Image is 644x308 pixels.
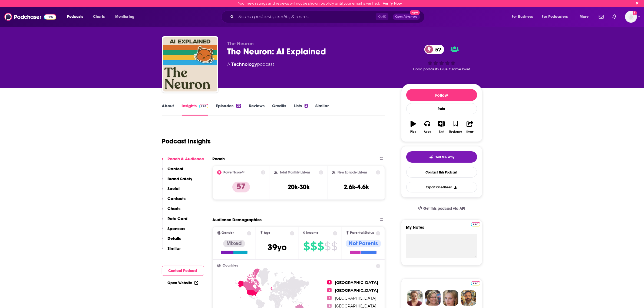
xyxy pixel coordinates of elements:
div: Search podcasts, credits, & more... [226,11,430,23]
h3: 20k-30k [288,183,310,191]
button: Details [162,236,181,246]
button: Open AdvancedNew [393,14,420,20]
button: Follow [406,89,477,101]
h2: Power Score™ [224,171,245,174]
img: tell me why sparkle [429,155,433,159]
img: Barbara Profile [425,290,441,306]
span: $ [310,242,317,251]
a: Open Website [168,281,198,285]
button: Sponsors [162,226,186,236]
img: User Profile [625,11,637,23]
span: New [410,10,420,15]
a: Charts [90,12,108,21]
div: List [440,130,444,133]
a: Lists2 [294,103,308,116]
button: Apps [420,117,434,137]
a: Pro website [471,280,480,286]
a: Show notifications dropdown [610,12,619,21]
span: Get this podcast via API [423,206,465,211]
span: 1 [327,280,332,284]
div: Bookmark [449,130,462,133]
span: The Neuron [227,41,254,46]
button: open menu [576,12,596,21]
span: 3 [327,296,332,300]
h2: Total Monthly Listens [280,171,310,174]
span: [GEOGRAPHIC_DATA] [335,280,378,285]
button: open menu [63,12,90,21]
p: Sponsors [168,226,186,231]
img: Podchaser Pro [471,222,480,227]
p: Brand Safety [168,176,193,181]
button: Charts [162,206,181,216]
button: List [434,117,448,137]
input: Search podcasts, credits, & more... [236,12,376,21]
div: Rate [406,103,477,114]
span: $ [331,242,337,251]
div: 57Good podcast? Give it some love! [401,41,482,75]
div: Your new ratings and reviews will not be shown publicly until your email is verified. [238,1,402,5]
a: Show notifications dropdown [597,12,606,21]
div: Apps [424,130,431,133]
span: 39 yo [267,242,287,253]
span: $ [317,242,324,251]
span: 57 [430,45,444,54]
span: Logged in as MelissaPS [625,11,637,23]
p: Reach & Audience [168,156,204,161]
div: Play [410,130,416,133]
span: Income [306,231,319,235]
img: Podchaser Pro [199,104,209,108]
h2: Reach [213,156,225,161]
button: open menu [539,12,576,21]
div: Not Parents [346,240,381,247]
button: Bookmark [449,117,463,137]
p: Rate Card [168,216,188,221]
span: More [580,13,589,21]
img: The Neuron: AI Explained [163,37,217,91]
a: Podchaser - Follow, Share and Rate Podcasts [4,12,56,22]
p: Contacts [168,196,186,201]
div: 2 [305,104,308,108]
span: Tell Me Why [435,155,454,159]
span: 2 [327,288,332,292]
button: Reach & Audience [162,156,204,166]
span: Podcasts [67,13,83,21]
span: Ctrl K [376,13,388,20]
a: Contact This Podcast [406,167,477,178]
button: Contact Podcast [162,266,204,276]
button: tell me why sparkleTell Me Why [406,151,477,163]
span: Countries [223,264,238,267]
a: Episodes39 [216,103,241,116]
a: About [162,103,174,116]
h2: New Episode Listens [338,171,367,174]
h1: Podcast Insights [162,137,211,145]
div: Mixed [223,240,245,247]
svg: Email not verified [633,11,637,15]
p: Details [168,236,181,241]
p: 57 [232,182,250,192]
div: 39 [236,104,241,108]
img: Sydney Profile [407,290,423,306]
button: open menu [111,12,141,21]
button: open menu [508,12,540,21]
img: Jules Profile [443,290,458,306]
button: Content [162,166,184,176]
p: Content [168,166,184,171]
span: Parental Status [350,231,374,235]
p: Charts [168,206,181,211]
button: Contacts [162,196,186,206]
div: Share [466,130,474,133]
span: For Business [512,13,533,21]
span: Good podcast? Give it some love! [413,67,470,71]
img: Podchaser Pro [471,281,480,286]
button: Show profile menu [625,11,637,23]
button: Export One-Sheet [406,182,477,192]
button: Social [162,186,180,196]
h2: Audience Demographics [213,217,262,222]
span: 4 [327,304,332,308]
a: InsightsPodchaser Pro [182,103,209,116]
div: A podcast [227,61,275,68]
button: Similar [162,246,181,256]
span: Open Advanced [395,15,418,18]
a: 57 [424,45,444,54]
